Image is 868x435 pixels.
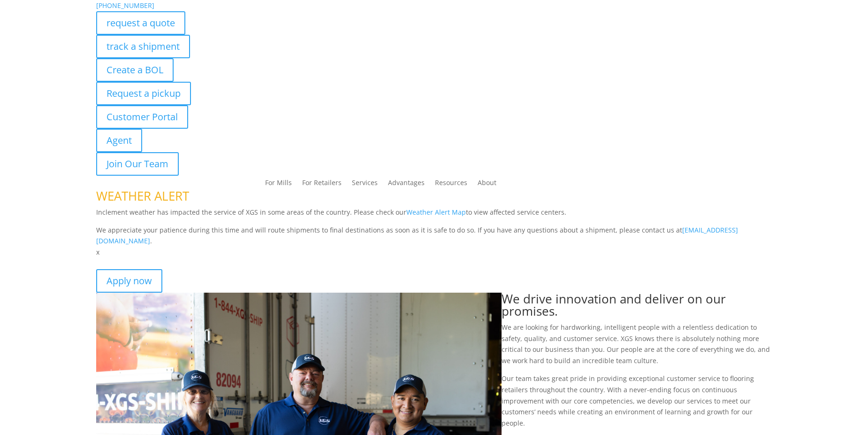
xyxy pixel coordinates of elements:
[388,179,425,190] a: Advantages
[502,293,772,322] h1: We drive innovation and deliver on our promises.
[96,11,185,35] a: request a quote
[502,373,772,429] p: Our team takes great pride in providing exceptional customer service to flooring retailers throug...
[96,207,772,225] p: Inclement weather has impacted the service of XGS in some areas of the country. Please check our ...
[302,179,342,190] a: For Retailers
[96,35,190,58] a: track a shipment
[96,58,174,82] a: Create a BOL
[96,105,188,129] a: Customer Portal
[502,322,772,373] p: We are looking for hardworking, intelligent people with a relentless dedication to safety, qualit...
[265,179,292,190] a: For Mills
[96,225,772,247] p: We appreciate your patience during this time and will route shipments to final destinations as so...
[435,179,467,190] a: Resources
[96,1,154,10] a: [PHONE_NUMBER]
[96,82,191,105] a: Request a pickup
[96,269,162,293] a: Apply now
[406,208,466,217] a: Weather Alert Map
[96,259,236,268] strong: Join the best team in the flooring industry.
[96,247,772,258] p: x
[96,187,189,204] span: WEATHER ALERT
[96,152,179,176] a: Join Our Team
[352,179,378,190] a: Services
[478,179,496,190] a: About
[96,129,142,152] a: Agent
